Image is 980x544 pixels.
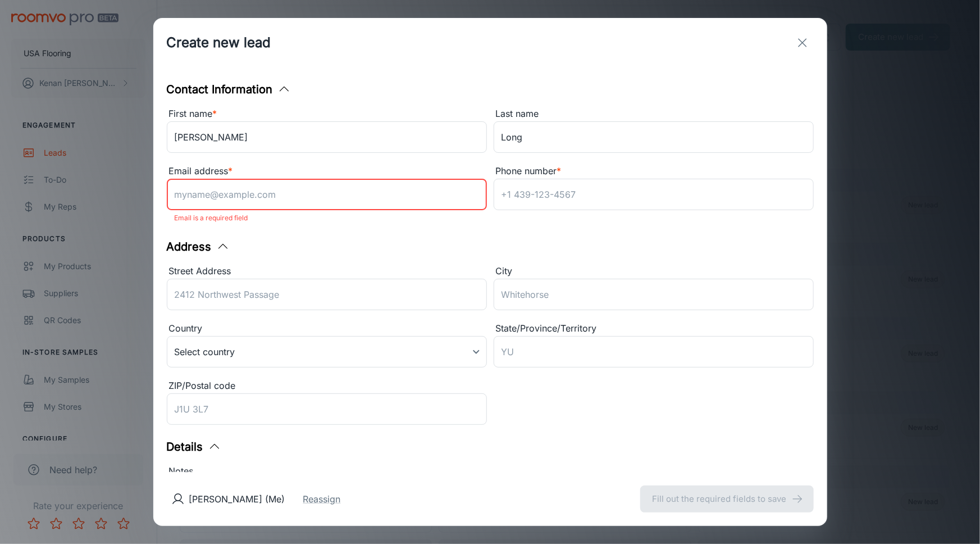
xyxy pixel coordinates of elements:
button: exit [791,31,814,54]
p: [PERSON_NAME] (Me) [189,492,285,506]
input: 2412 Northwest Passage [167,279,487,310]
input: Whitehorse [494,279,814,310]
div: Email address [167,164,487,179]
h1: Create new lead [167,33,271,53]
div: ZIP/Postal code [167,379,487,393]
input: +1 439-123-4567 [494,179,814,210]
input: Doe [494,121,814,153]
input: J1U 3L7 [167,393,487,425]
input: myname@example.com [167,179,487,210]
div: Phone number [494,164,814,179]
div: Last name [494,107,814,121]
button: Details [167,438,221,455]
button: Contact Information [167,81,291,98]
button: Reassign [303,492,341,506]
input: John [167,121,487,153]
div: Country [167,321,487,336]
p: Email is a required field [175,211,479,225]
input: YU [494,336,814,368]
div: First name [167,107,487,121]
div: Notes [167,464,814,479]
div: State/Province/Territory [494,321,814,336]
div: Street Address [167,264,487,279]
button: Address [167,238,230,255]
div: City [494,264,814,279]
div: Select country [167,336,487,368]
